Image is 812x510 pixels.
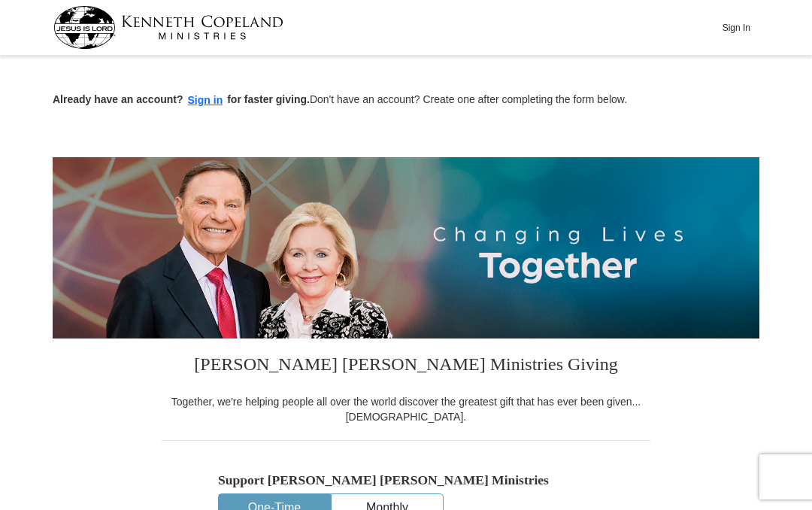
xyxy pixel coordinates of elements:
[714,16,759,39] button: Sign In
[162,394,650,424] div: Together, we're helping people all over the world discover the greatest gift that has ever been g...
[218,472,594,488] h5: Support [PERSON_NAME] [PERSON_NAME] Ministries
[162,338,650,394] h3: [PERSON_NAME] [PERSON_NAME] Ministries Giving
[183,92,228,109] button: Sign in
[53,93,310,105] strong: Already have an account? for faster giving.
[53,6,283,49] img: kcm-header-logo.svg
[53,92,759,109] p: Don't have an account? Create one after completing the form below.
